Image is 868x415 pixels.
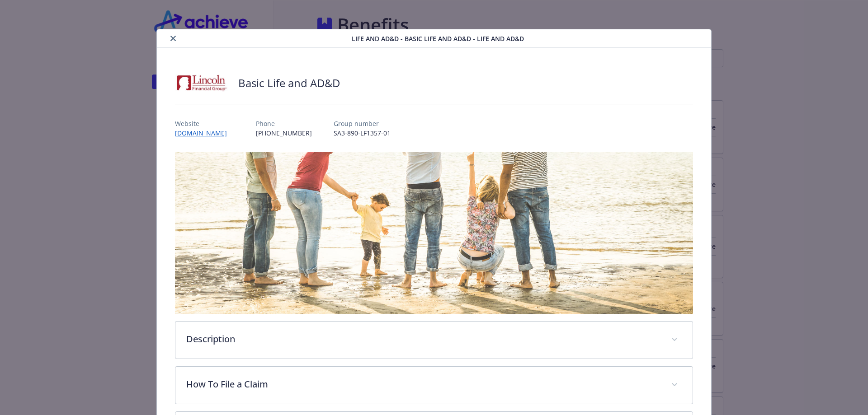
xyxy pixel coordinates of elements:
img: banner [175,152,693,314]
div: Description [175,322,693,359]
span: Life and AD&D - Basic Life and AD&D - Life and AD&D [352,34,524,43]
div: How To File a Claim [175,367,693,404]
button: close [168,33,179,44]
p: Description [186,332,660,346]
h2: Basic Life and AD&D [238,75,340,91]
p: Website [175,119,234,128]
p: [PHONE_NUMBER] [256,128,312,138]
p: Phone [256,119,312,128]
img: Lincoln Financial Group [175,70,229,97]
a: [DOMAIN_NAME] [175,129,234,137]
p: Group number [334,119,391,128]
p: SA3-890-LF1357-01 [334,128,391,138]
p: How To File a Claim [186,378,660,391]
